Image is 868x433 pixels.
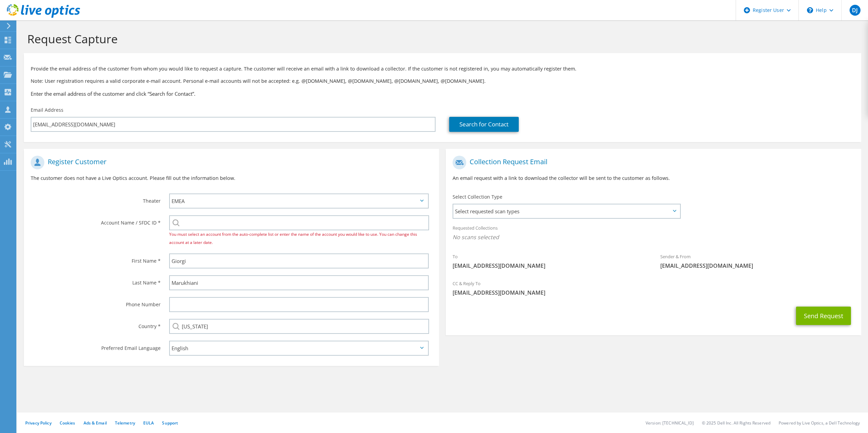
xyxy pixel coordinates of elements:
label: Preferred Email Language [31,341,161,352]
a: Search for Contact [449,117,519,132]
a: Cookies [60,420,75,426]
label: Select Collection Type [453,194,502,200]
span: Select requested scan types [453,204,679,218]
li: Version: [TECHNICAL_ID] [646,420,694,426]
label: Last Name * [31,275,161,286]
svg: \n [807,7,813,13]
div: To [446,249,653,273]
div: Sender & From [653,249,861,273]
span: DJ [850,5,860,16]
label: Phone Number [31,297,161,308]
a: EULA [143,420,154,426]
div: Requested Collections [446,221,861,246]
label: Theater [31,194,161,204]
p: An email request with a link to download the collector will be sent to the customer as follows. [453,174,854,182]
p: Provide the email address of the customer from whom you would like to request a capture. The cust... [31,65,854,73]
span: [EMAIL_ADDRESS][DOMAIN_NAME] [660,262,854,269]
button: Send Request [796,307,851,325]
a: Privacy Policy [25,420,52,426]
p: Note: User registration requires a valid corporate e-mail account. Personal e-mail accounts will ... [31,77,854,85]
span: [EMAIL_ADDRESS][DOMAIN_NAME] [453,262,647,269]
a: Telemetry [115,420,135,426]
span: [EMAIL_ADDRESS][DOMAIN_NAME] [453,289,854,296]
label: First Name * [31,253,161,264]
span: No scans selected [453,233,854,241]
li: Powered by Live Optics, a Dell Technology [779,420,860,426]
a: Ads & Email [84,420,107,426]
span: You must select an account from the auto-complete list or enter the name of the account you would... [169,231,417,245]
p: The customer does not have a Live Optics account. Please fill out the information below. [31,174,432,182]
a: Support [162,420,178,426]
label: Account Name / SFDC ID * [31,215,161,226]
h1: Register Customer [31,156,429,169]
h1: Request Capture [27,32,854,46]
label: Email Address [31,107,63,113]
label: Country * [31,319,161,330]
h1: Collection Request Email [453,156,851,169]
div: CC & Reply To [446,276,861,300]
h3: Enter the email address of the customer and click “Search for Contact”. [31,90,854,97]
li: © 2025 Dell Inc. All Rights Reserved [702,420,770,426]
